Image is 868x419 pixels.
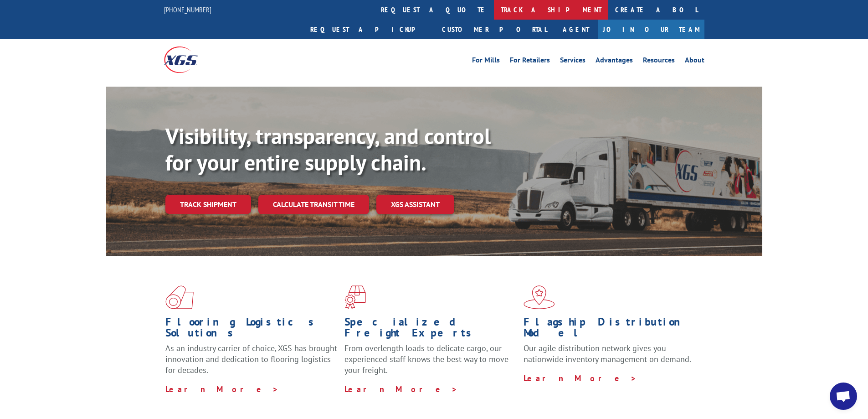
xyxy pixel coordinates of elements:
div: Open chat [830,383,857,410]
b: Visibility, transparency, and control for your entire supply chain. [165,122,491,176]
span: Our agile distribution network gives you nationwide inventory management on demand. [524,343,691,364]
a: Advantages [596,57,633,67]
a: Learn More > [165,384,279,394]
a: For Mills [472,57,500,67]
a: Learn More > [344,384,458,394]
a: Track shipment [165,195,251,214]
img: xgs-icon-total-supply-chain-intelligence-red [165,285,194,309]
p: From overlength loads to delicate cargo, our experienced staff knows the best way to move your fr... [344,343,517,383]
a: [PHONE_NUMBER] [164,5,211,14]
a: Join Our Team [598,20,704,39]
a: XGS ASSISTANT [376,195,454,214]
img: xgs-icon-flagship-distribution-model-red [524,285,555,309]
a: Resources [643,57,675,67]
a: About [685,57,704,67]
h1: Flagship Distribution Model [524,316,696,343]
img: xgs-icon-focused-on-flooring-red [344,285,366,309]
a: For Retailers [510,57,550,67]
h1: Flooring Logistics Solutions [165,316,338,343]
a: Learn More > [524,373,637,383]
a: Calculate transit time [258,195,369,214]
a: Services [560,57,586,67]
a: Agent [554,20,598,39]
a: Customer Portal [435,20,554,39]
h1: Specialized Freight Experts [344,316,517,343]
a: Request a pickup [303,20,435,39]
span: As an industry carrier of choice, XGS has brought innovation and dedication to flooring logistics... [165,343,337,375]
